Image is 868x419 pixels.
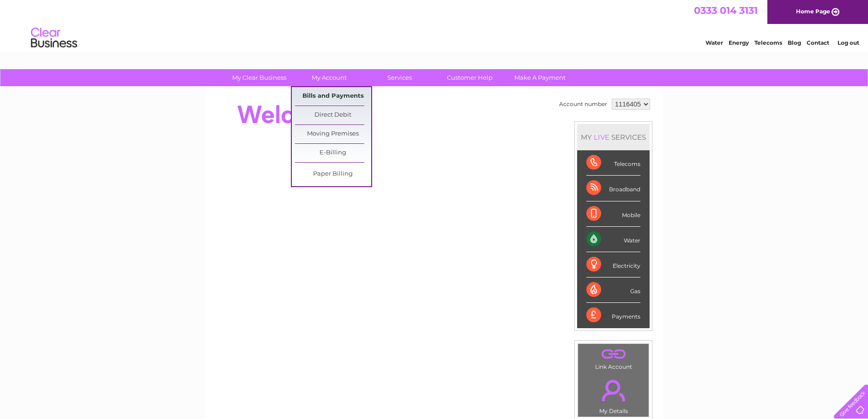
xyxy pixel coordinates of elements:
[580,374,646,407] a: .
[578,372,649,417] td: My Details
[694,5,758,16] a: 0333 014 3131
[838,39,859,46] a: Log out
[291,69,368,86] a: My Account
[586,252,640,277] div: Electricity
[586,201,640,227] div: Mobile
[578,343,649,372] td: Link Account
[705,39,723,46] a: Water
[295,106,371,124] a: Direct Debit
[580,346,646,362] a: .
[586,303,640,328] div: Payments
[586,277,640,303] div: Gas
[295,87,371,106] a: Bills and Payments
[729,39,749,46] a: Energy
[502,69,578,86] a: Make A Payment
[586,150,640,176] div: Telecoms
[432,69,508,86] a: Customer Help
[807,39,829,46] a: Contact
[221,69,297,86] a: My Clear Business
[295,144,371,162] a: E-Billing
[557,96,609,112] td: Account number
[586,176,640,201] div: Broadband
[586,227,640,252] div: Water
[362,69,438,86] a: Services
[295,165,371,183] a: Paper Billing
[788,39,801,46] a: Blog
[295,125,371,143] a: Moving Premises
[577,124,650,150] div: MY SERVICES
[30,24,78,52] img: logo.png
[217,5,653,45] div: Clear Business is a trading name of Verastar Limited (registered in [GEOGRAPHIC_DATA] No. 3667643...
[592,133,611,142] div: LIVE
[754,39,782,46] a: Telecoms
